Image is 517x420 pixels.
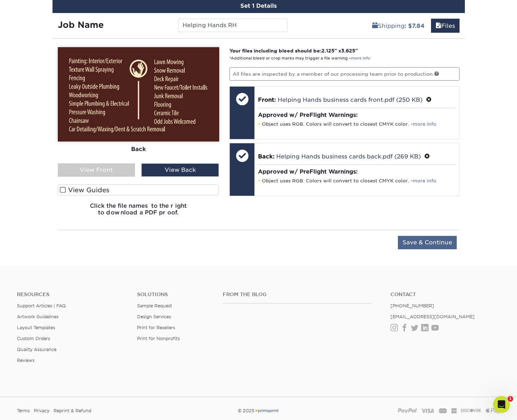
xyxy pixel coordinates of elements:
[372,23,378,29] span: shipping
[229,67,460,81] p: All files are inspected by a member of our processing team prior to production.
[431,19,460,33] a: Files
[258,153,275,160] span: Back:
[137,336,180,341] a: Print for Nonprofits
[405,23,425,29] b: : $7.84
[507,396,513,402] span: 1
[17,336,50,341] a: Custom Orders
[413,121,436,127] a: more info
[137,314,171,319] a: Design Services
[258,96,276,103] span: Front:
[258,121,456,127] li: Object uses RGB. Colors will convert to closest CMYK color. -
[258,112,456,118] h4: Approved w/ PreFlight Warnings:
[17,303,66,308] a: Support Articles | FAQ
[390,303,434,308] a: [PHONE_NUMBER]
[254,408,279,413] img: Primoprint
[276,153,421,160] a: Helping Hands business cards back.pdf (269 KB)
[229,56,370,61] small: *Additional bleed or crop marks may trigger a file warning –
[321,48,334,54] span: 2.125
[17,358,35,363] a: Reviews
[58,184,219,195] label: View Guides
[137,292,212,297] h4: Solutions
[58,163,135,177] div: View Front
[17,314,59,319] a: Artwork Guidelines
[258,178,456,184] li: Object uses RGB. Colors will convert to closest CMYK color. -
[368,19,429,33] a: Shipping: $7.84
[278,96,423,103] a: Helping Hands business cards front.pdf (250 KB)
[413,178,436,183] a: more info
[17,325,55,330] a: Layout Templates
[223,292,372,297] h4: From the Blog
[229,48,358,54] strong: Your files including bleed should be: " x "
[58,202,219,221] h6: Click the file names to the right to download a PDF proof.
[341,48,355,54] span: 3.625
[258,168,456,175] h4: Approved w/ PreFlight Warnings:
[137,325,175,330] a: Print for Resellers
[17,347,56,352] a: Quality Assurance
[58,20,104,30] strong: Job Name
[493,396,510,413] iframe: Intercom live chat
[141,163,219,177] div: View Back
[58,142,219,157] div: Back
[176,406,341,416] div: © 2025
[137,303,172,308] a: Sample Request
[390,314,475,319] a: [EMAIL_ADDRESS][DOMAIN_NAME]
[398,236,457,249] input: Save & Continue
[17,292,127,297] h4: Resources
[390,292,500,297] a: Contact
[54,406,91,416] a: Reprint & Refund
[351,56,370,61] a: more info
[178,19,288,32] input: Enter a job name
[436,23,441,29] span: files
